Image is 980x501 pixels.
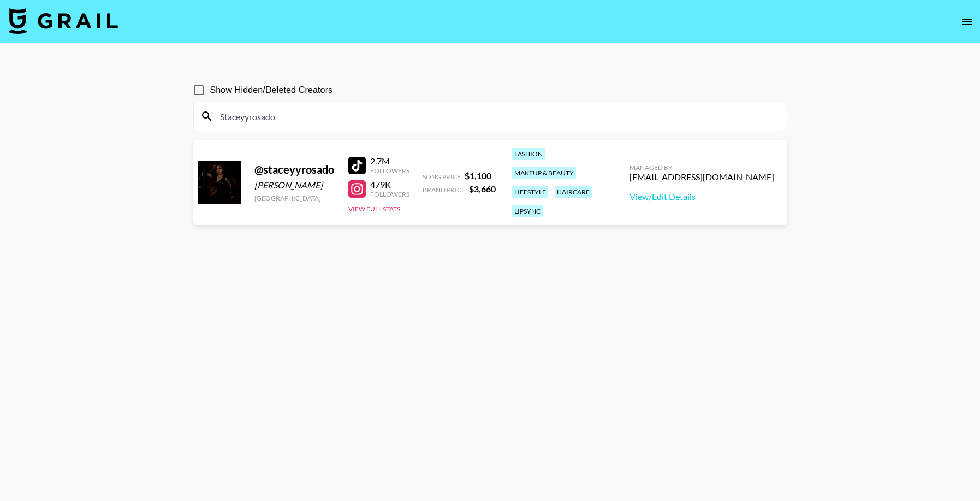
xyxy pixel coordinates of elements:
a: View/Edit Details [629,191,774,202]
button: open drawer [956,11,978,33]
div: 479K [370,179,409,190]
div: [GEOGRAPHIC_DATA] [254,194,335,202]
img: Grail Talent [9,8,118,34]
div: [EMAIL_ADDRESS][DOMAIN_NAME] [629,172,774,182]
div: haircare [555,186,592,198]
div: 2.7M [370,156,409,167]
strong: $ 1,100 [465,170,491,181]
div: @ staceyyrosado [254,163,335,176]
div: fashion [512,148,545,160]
strong: $ 3,660 [469,184,496,194]
div: [PERSON_NAME] [254,180,335,191]
span: Song Price: [423,173,462,181]
input: Search by User Name [213,108,780,125]
div: Followers [370,190,409,198]
div: Followers [370,167,409,175]
div: lifestyle [512,186,548,198]
button: View Full Stats [348,205,400,213]
div: Managed By [629,163,774,172]
span: Brand Price: [423,186,467,194]
div: makeup & beauty [512,167,576,179]
div: lipsync [512,205,543,217]
span: Show Hidden/Deleted Creators [210,84,333,97]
